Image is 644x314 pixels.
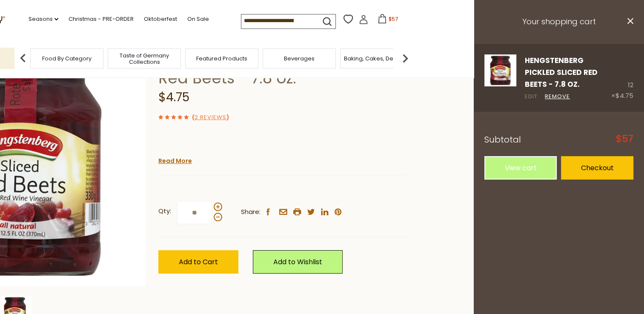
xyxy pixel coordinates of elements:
a: Add to Wishlist [253,250,343,274]
strong: Qty: [158,206,171,217]
img: next arrow [397,50,414,67]
a: Read More [158,157,192,165]
span: Share: [241,207,260,217]
span: Add to Cart [179,257,218,267]
a: Seasons [29,14,58,24]
a: Featured Products [196,55,247,62]
span: $57 [616,134,633,144]
a: Food By Category [42,55,92,62]
span: ( ) [192,113,229,121]
button: $57 [370,14,406,27]
a: Christmas - PRE-ORDER [69,14,133,24]
a: Checkout [561,156,633,180]
span: $57 [389,15,398,23]
a: On Sale [187,14,209,24]
a: Oktoberfest [143,14,177,24]
input: Qty: [177,201,212,224]
a: View cart [484,156,557,180]
a: Hengstenberg Pickled Sliced Red Beets - 7.8 oz. [484,54,516,102]
img: Hengstenberg Pickled Sliced Red Beets - 7.8 oz. [484,54,516,86]
span: $4.75 [615,91,633,100]
h1: Hengstenberg Pickled Sliced Red Beets - 7.8 oz. [158,49,407,88]
div: 12 × [611,54,633,102]
span: $4.75 [158,89,189,106]
a: Remove [545,92,570,101]
a: Baking, Cakes, Desserts [344,55,410,62]
img: previous arrow [14,50,31,67]
a: 2 Reviews [195,113,226,122]
a: Beverages [284,55,315,62]
a: Taste of Germany Collections [110,52,178,65]
span: Subtotal [484,134,521,146]
button: Add to Cart [158,250,238,274]
a: Edit [525,92,538,101]
a: Hengstenberg Pickled Sliced Red Beets - 7.8 oz. [525,55,598,90]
